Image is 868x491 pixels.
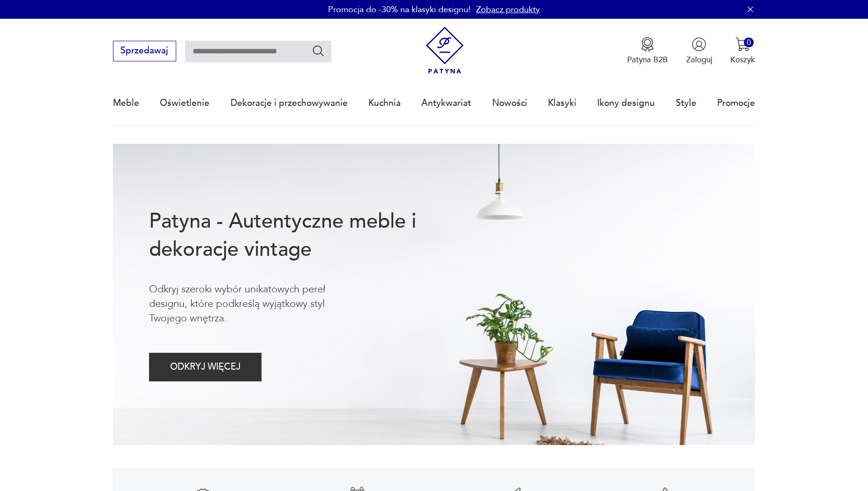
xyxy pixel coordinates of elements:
a: Ikona medaluPatyna B2B [627,37,668,65]
p: Koszyk [730,54,755,65]
button: ODKRYJ WIĘCEJ [149,353,262,381]
img: Ikona medalu [640,37,655,52]
h1: Patyna - Autentyczne meble i dekoracje vintage [149,208,453,264]
a: Oświetlenie [160,82,210,125]
a: Kuchnia [368,82,401,125]
p: Patyna B2B [627,54,668,65]
img: Ikonka użytkownika [692,37,706,52]
p: Promocja do -30% na klasyki designu! [328,4,471,15]
a: Ikony designu [597,82,655,125]
img: Ikona koszyka [735,37,750,52]
a: Dekoracje i przechowywanie [231,82,348,125]
a: Promocje [717,82,755,125]
p: Odkryj szeroki wybór unikatowych pereł designu, które podkreślą wyjątkowy styl Twojego wnętrza. [149,282,363,326]
p: Zaloguj [686,54,712,65]
button: Sprzedawaj [113,41,176,61]
a: Klasyki [548,82,576,125]
a: Antykwariat [421,82,471,125]
button: Patyna B2B [627,37,668,65]
img: Patyna - sklep z meblami i dekoracjami vintage [421,27,469,74]
a: Style [676,82,696,125]
button: Szukaj [312,44,325,58]
button: Zaloguj [686,37,712,65]
a: Zobacz produkty [476,4,540,15]
a: Meble [113,82,139,125]
div: 0 [744,37,754,47]
a: Sprzedawaj [113,48,176,55]
a: ODKRYJ WIĘCEJ [149,364,262,372]
a: Nowości [492,82,527,125]
button: 0Koszyk [730,37,755,65]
